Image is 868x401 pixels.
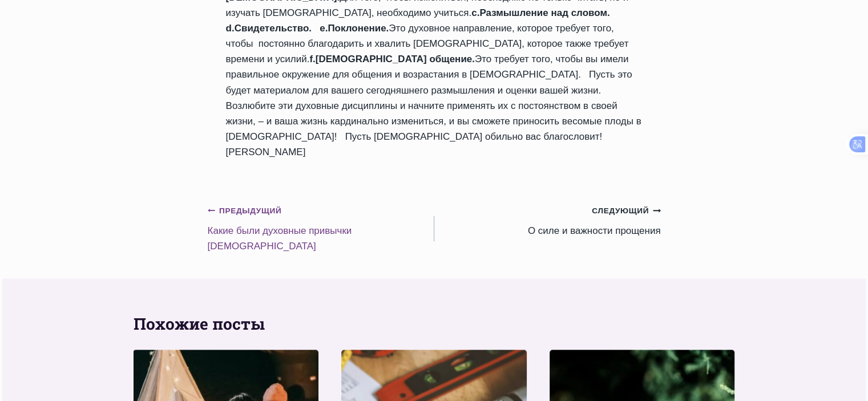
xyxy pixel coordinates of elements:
[471,7,479,18] strong: c.
[328,23,389,34] strong: Поклонение.
[226,23,235,34] strong: d.
[134,312,735,336] h2: Похожие посты
[309,54,315,64] strong: f.
[208,202,661,254] nav: Записи
[316,54,475,64] strong: [DEMOGRAPHIC_DATA] общение.
[592,205,660,217] small: Следующий
[479,7,609,18] strong: Размышление над словом.
[320,23,328,34] strong: e.
[208,202,434,254] a: ПредыдущийКакие были духовные привычки [DEMOGRAPHIC_DATA]
[235,23,312,34] strong: Свидетельство.
[208,205,282,217] small: Предыдущий
[434,202,661,238] a: СледующийO силе и важности прощения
